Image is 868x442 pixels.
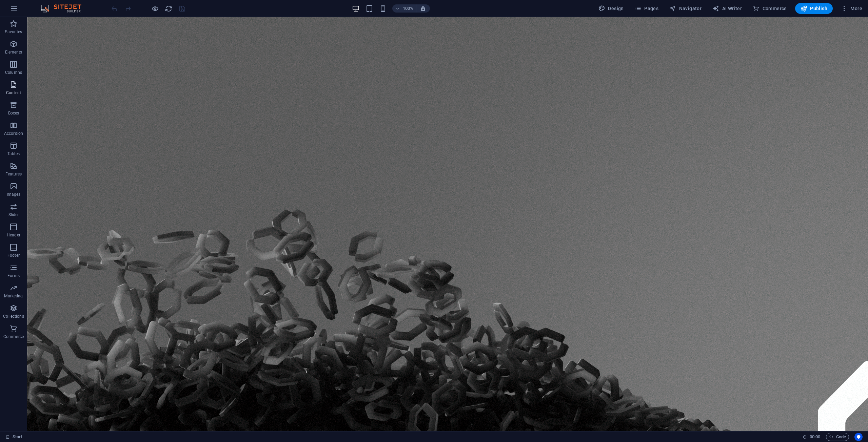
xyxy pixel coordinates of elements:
p: Slider [8,212,19,217]
p: Elements [5,49,22,55]
p: Commerce [3,334,24,339]
i: On resize automatically adjust zoom level to fit chosen device. [420,5,426,12]
p: Boxes [8,110,19,116]
p: Favorites [5,29,22,35]
p: Images [7,192,21,197]
span: 00 00 [810,433,820,441]
button: Navigator [667,3,704,14]
img: Editor Logo [39,4,90,13]
span: : [814,434,815,439]
p: Footer [7,253,20,258]
p: Columns [5,70,22,75]
i: Reload page [165,5,173,13]
p: Marketing [4,293,23,299]
button: AI Writer [710,3,745,14]
span: Pages [635,5,658,12]
p: Forms [7,273,20,278]
h6: 100% [402,4,413,13]
p: Content [6,90,21,96]
p: Header [7,232,20,238]
span: Code [829,433,846,441]
button: More [838,3,865,14]
span: AI Writer [712,5,742,12]
button: Publish [795,3,833,14]
button: Pages [632,3,661,14]
span: Design [598,5,624,12]
p: Collections [3,314,24,319]
button: reload [164,4,173,13]
button: 100% [392,4,416,13]
div: Design (Ctrl+Alt+Y) [596,3,627,14]
h6: Session time [803,433,821,441]
button: Code [826,433,849,441]
a: Click to cancel selection. Double-click to open Pages [5,433,22,441]
p: Tables [7,151,20,156]
p: Accordion [4,131,23,136]
button: Design [596,3,627,14]
span: Publish [801,5,827,12]
span: More [841,5,862,12]
button: Commerce [750,3,790,14]
span: Commerce [753,5,787,12]
button: Click here to leave preview mode and continue editing [151,4,159,13]
span: Navigator [669,5,702,12]
button: Usercentrics [854,433,863,441]
p: Features [5,171,22,177]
